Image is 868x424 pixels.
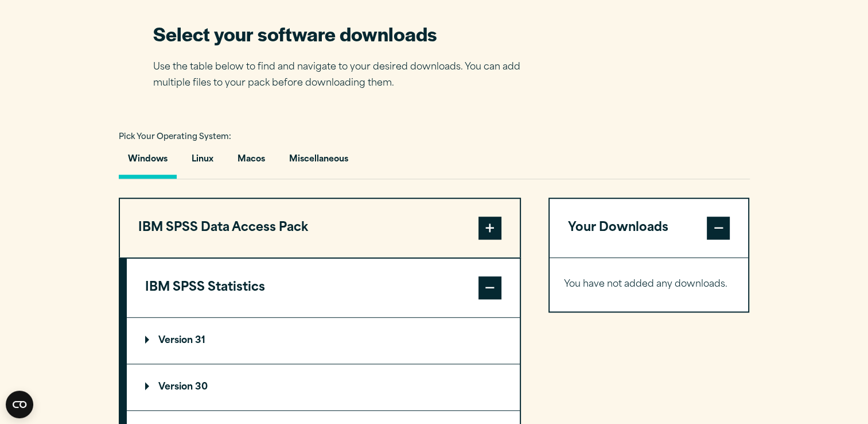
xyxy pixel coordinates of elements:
[182,146,223,179] button: Linux
[120,199,520,257] button: IBM SPSS Data Access Pack
[127,364,520,410] summary: Version 30
[6,391,33,418] button: Open CMP widget
[119,146,177,179] button: Windows
[564,276,734,293] p: You have not added any downloads.
[153,59,538,92] p: Use the table below to find and navigate to your desired downloads. You can add multiple files to...
[280,146,357,179] button: Miscellaneous
[153,21,538,47] h2: Select your software downloads
[119,133,231,141] span: Pick Your Operating System:
[228,146,274,179] button: Macos
[550,257,749,311] div: Your Downloads
[550,199,749,257] button: Your Downloads
[127,259,520,317] button: IBM SPSS Statistics
[145,336,205,345] p: Version 31
[145,383,208,392] p: Version 30
[127,318,520,364] summary: Version 31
